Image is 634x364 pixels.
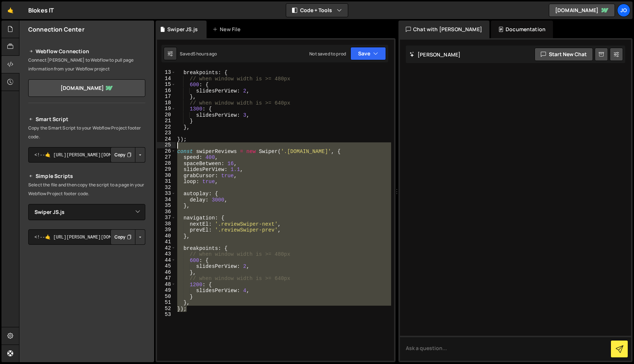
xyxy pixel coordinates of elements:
div: Blokes IT [28,6,54,15]
div: 5 hours ago [193,51,217,57]
h2: Simple Scripts [28,172,145,181]
div: 41 [157,239,176,245]
h2: Smart Script [28,115,145,124]
h2: [PERSON_NAME] [409,51,460,58]
div: 35 [157,203,176,209]
div: New File [212,26,243,33]
p: Connect [PERSON_NAME] to Webflow to pull page information from your Webflow project [28,56,145,73]
div: Documentation [491,21,553,38]
div: 18 [157,100,176,106]
div: Swiper JS.js [167,26,198,33]
button: Copy [110,147,135,163]
button: Save [350,47,386,60]
div: 23 [157,130,176,136]
div: 15 [157,81,176,88]
div: 36 [157,209,176,215]
div: Chat with [PERSON_NAME] [398,21,489,38]
div: 40 [157,233,176,239]
div: 37 [157,215,176,221]
div: 16 [157,88,176,94]
div: Button group with nested dropdown [110,147,145,163]
div: 49 [157,287,176,294]
p: Select the file and then copy the script to a page in your Webflow Project footer code. [28,181,145,198]
a: [DOMAIN_NAME] [549,4,615,17]
div: 13 [157,69,176,76]
p: Copy the Smart Script to your Webflow Project footer code. [28,124,145,141]
a: [DOMAIN_NAME] [28,79,145,97]
div: Not saved to prod [309,51,346,57]
div: 14 [157,76,176,82]
iframe: YouTube video player [28,257,146,323]
div: 45 [157,263,176,269]
div: 50 [157,294,176,300]
div: 33 [157,190,176,197]
a: 🤙 [1,1,19,19]
div: 25 [157,142,176,148]
div: 43 [157,251,176,257]
div: 26 [157,148,176,154]
div: 34 [157,197,176,203]
div: 20 [157,112,176,118]
div: 19 [157,106,176,112]
div: 29 [157,166,176,172]
a: Jo [617,4,630,17]
div: 53 [157,312,176,318]
div: 47 [157,275,176,281]
div: 32 [157,185,176,191]
button: Start new chat [535,48,593,61]
div: 22 [157,124,176,130]
div: 24 [157,136,176,142]
div: 48 [157,281,176,288]
textarea: <!--🤙 [URL][PERSON_NAME][DOMAIN_NAME]> <script>document.addEventListener("DOMContentLoaded", func... [28,229,145,245]
div: 17 [157,94,176,100]
div: 44 [157,257,176,263]
div: 28 [157,160,176,167]
div: 46 [157,269,176,276]
h2: Webflow Connection [28,47,145,56]
div: 52 [157,306,176,312]
div: 51 [157,299,176,306]
div: 39 [157,227,176,233]
textarea: <!--🤙 [URL][PERSON_NAME][DOMAIN_NAME]> <script>document.addEventListener("DOMContentLoaded", func... [28,147,145,163]
h2: Connection Center [28,25,84,33]
div: Button group with nested dropdown [110,229,145,245]
div: 42 [157,245,176,251]
button: Code + Tools [286,4,348,17]
div: 21 [157,118,176,124]
div: 31 [157,178,176,185]
div: 27 [157,154,176,160]
div: Saved [180,51,217,57]
button: Copy [110,229,135,245]
div: 38 [157,221,176,227]
div: 30 [157,172,176,179]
